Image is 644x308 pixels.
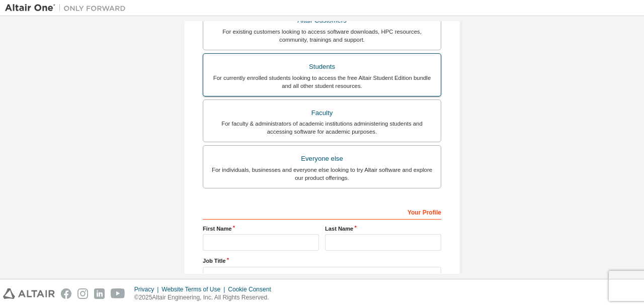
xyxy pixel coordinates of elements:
div: Privacy [134,285,162,293]
div: Your Profile [203,203,441,220]
div: Students [209,60,435,74]
div: For existing customers looking to access software downloads, HPC resources, community, trainings ... [209,28,435,44]
div: For individuals, businesses and everyone else looking to try Altair software and explore our prod... [209,166,435,182]
div: Faculty [209,106,435,120]
label: Job Title [203,257,441,265]
div: Everyone else [209,152,435,166]
img: Altair One [5,3,131,13]
p: © 2025 Altair Engineering, Inc. All Rights Reserved. [134,293,277,302]
div: Website Terms of Use [162,285,228,293]
label: First Name [203,225,319,233]
img: altair_logo.svg [3,288,55,299]
img: facebook.svg [61,288,71,299]
label: Last Name [325,225,441,233]
div: For currently enrolled students looking to access the free Altair Student Edition bundle and all ... [209,74,435,90]
div: Cookie Consent [228,285,277,293]
img: youtube.svg [111,288,125,299]
div: For faculty & administrators of academic institutions administering students and accessing softwa... [209,120,435,136]
img: linkedin.svg [94,288,105,299]
img: instagram.svg [77,288,88,299]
